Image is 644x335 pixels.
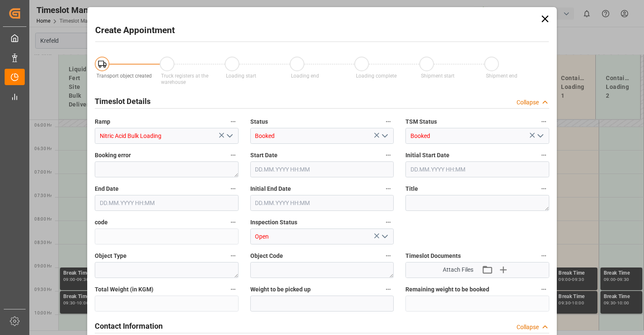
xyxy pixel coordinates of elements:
[383,217,394,228] button: Inspection Status
[250,285,311,294] span: Weight to be picked up
[250,161,394,177] input: DD.MM.YYYY HH:MM
[291,73,319,79] span: Loading end
[95,24,175,37] h2: Create Appointment
[405,184,418,193] span: Title
[383,250,394,261] button: Object Code
[96,73,152,79] span: Transport object created
[538,284,549,295] button: Remaining weight to be booked
[95,285,153,294] span: Total Weight (in KGM)
[95,252,127,260] span: Object Type
[405,151,449,160] span: Initial Start Date
[250,151,278,160] span: Start Date
[161,73,208,85] span: Truck registers at the warehouse
[223,130,235,143] button: open menu
[378,130,391,143] button: open menu
[228,284,239,295] button: Total Weight (in KGM)
[95,320,163,332] h2: Contact Information
[250,195,394,211] input: DD.MM.YYYY HH:MM
[95,218,108,227] span: code
[538,183,549,194] button: Title
[356,73,397,79] span: Loading complete
[95,195,239,211] input: DD.MM.YYYY HH:MM
[538,150,549,161] button: Initial Start Date
[517,323,539,332] div: Collapse
[228,150,239,161] button: Booking error
[250,252,283,260] span: Object Code
[383,116,394,127] button: Status
[443,265,473,274] span: Attach Files
[95,117,110,126] span: Ramp
[405,285,489,294] span: Remaining weight to be booked
[383,150,394,161] button: Start Date
[383,183,394,194] button: Initial End Date
[405,117,437,126] span: TSM Status
[228,116,239,127] button: Ramp
[533,130,546,143] button: open menu
[250,128,394,144] input: Type to search/select
[95,151,131,160] span: Booking error
[405,161,549,177] input: DD.MM.YYYY HH:MM
[538,116,549,127] button: TSM Status
[517,98,539,107] div: Collapse
[250,218,297,227] span: Inspection Status
[421,73,454,79] span: Shipment start
[486,73,517,79] span: Shipment end
[226,73,256,79] span: Loading start
[250,117,268,126] span: Status
[383,284,394,295] button: Weight to be picked up
[538,250,549,261] button: Timeslot Documents
[95,128,239,144] input: Type to search/select
[405,252,461,260] span: Timeslot Documents
[250,184,291,193] span: Initial End Date
[95,184,119,193] span: End Date
[378,230,391,243] button: open menu
[95,96,151,107] h2: Timeslot Details
[228,217,239,228] button: code
[228,183,239,194] button: End Date
[228,250,239,261] button: Object Type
